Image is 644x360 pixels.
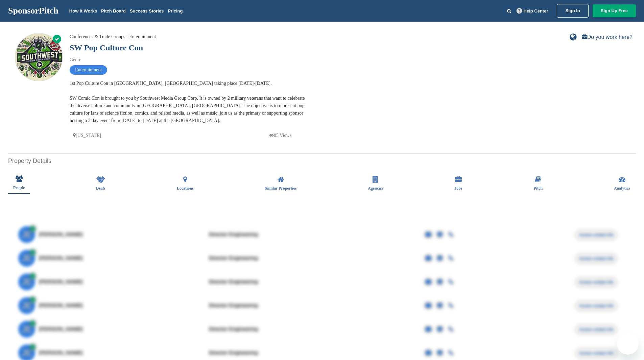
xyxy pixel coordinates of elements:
span: People [13,186,25,190]
p: [US_STATE] [73,131,101,140]
span: Access contact info [575,301,617,311]
div: Director Engineering [209,279,310,285]
a: Sign Up Free [593,4,636,17]
span: Entertainment [70,65,107,75]
span: Access contact info [575,277,617,287]
span: Access contact info [575,348,617,358]
div: Director Engineering [209,303,310,308]
span: Agencies [368,186,383,190]
span: [PERSON_NAME] [39,303,83,308]
span: [PERSON_NAME] [39,232,83,237]
a: JE [PERSON_NAME] Director Engineering Access contact info [18,317,626,341]
a: SW Pop Culture Con [70,43,143,52]
div: Genre [70,56,306,64]
span: [PERSON_NAME] [39,256,83,261]
div: Director Engineering [209,232,310,237]
div: Conferences & Trade Groups - Entertainment [70,33,156,41]
span: Access contact info [575,254,617,264]
span: [PERSON_NAME] [39,350,83,356]
img: Sponsorpitch & SW Pop Culture Con [15,34,63,81]
a: Help Center [515,7,550,15]
h2: Property Details [8,157,636,166]
a: SponsorPitch [8,6,58,15]
iframe: Button to launch messaging window [617,333,639,355]
span: JE [18,273,35,290]
a: JE [PERSON_NAME] Director Engineering Access contact info [18,294,626,317]
span: JE [18,250,35,267]
a: Success Stories [130,8,164,14]
a: JE [PERSON_NAME] Director Engineering Access contact info [18,270,626,294]
a: Do you work here? [582,34,633,40]
span: Access contact info [575,230,617,240]
span: Similar Properties [265,186,296,190]
a: Sign In [557,4,588,18]
a: Pitch Board [101,8,126,14]
p: 85 Views [269,131,291,140]
span: Deals [96,186,105,190]
a: JE [PERSON_NAME] Director Engineering Access contact info [18,246,626,270]
span: Locations [177,186,194,190]
a: JE [PERSON_NAME] Director Engineering Access contact info [18,223,626,246]
span: Access contact info [575,325,617,335]
div: 1st Pop Culture Con in [GEOGRAPHIC_DATA], [GEOGRAPHIC_DATA] taking place [DATE]-[DATE]. SW Comic ... [70,80,306,124]
span: [PERSON_NAME] [39,279,83,285]
span: [PERSON_NAME] [39,327,83,332]
a: How It Works [69,8,97,14]
span: Analytics [614,186,630,190]
div: Director Engineering [209,256,310,261]
span: Jobs [454,186,462,190]
div: Director Engineering [209,327,310,332]
span: Pitch [533,186,543,190]
span: JE [18,297,35,314]
div: Director Engineering [209,350,310,356]
span: JE [18,321,35,338]
span: JE [18,226,35,243]
a: Pricing [168,8,183,14]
